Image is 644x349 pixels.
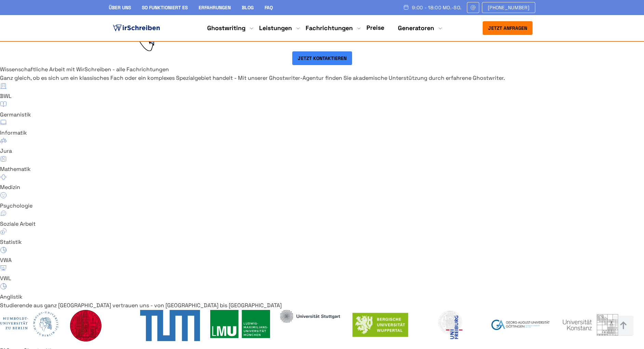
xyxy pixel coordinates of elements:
[420,310,480,342] div: 9 / 11
[470,5,476,10] img: Email
[70,310,130,344] div: 4 / 11
[70,310,130,341] img: Ruprecht-Karls-Universität Heidelberg (Universität Heidelberg)
[306,24,353,32] a: Fachrichtungen
[366,24,384,32] a: Preise
[280,310,340,323] img: uni-hohenheim
[483,21,533,35] button: Jetzt anfragen
[412,5,461,10] span: 9:00 - 18:00 Mo.-So.
[140,310,200,341] img: Technische Universität München (TUM)
[420,310,480,340] img: albert ludwigs universitaet freiburg
[280,310,340,325] div: 7 / 11
[207,24,245,32] a: Ghostwriting
[482,2,535,13] a: [PHONE_NUMBER]
[561,310,620,340] img: universitaet konstanz
[403,4,409,10] img: Schedule
[292,51,352,65] button: Jetzt kontaktieren
[561,310,620,342] div: 11 / 11
[242,4,254,11] a: Blog
[109,4,131,11] a: Über uns
[140,310,200,344] div: 5 / 11
[210,310,270,341] div: 6 / 11
[142,4,188,11] a: So funktioniert es
[265,4,273,11] a: FAQ
[111,23,161,33] img: logo ghostwriter-österreich
[488,5,529,10] span: [PHONE_NUMBER]
[199,4,231,11] a: Erfahrungen
[210,310,270,338] img: Ludwig-Maximilians-Universität München (LMU München)
[350,310,410,342] div: 8 / 11
[491,310,550,340] img: georg august universitaet goettingen
[613,315,634,336] img: button top
[259,24,292,32] a: Leistungen
[350,310,410,340] img: bergische universitaet
[491,310,550,342] div: 10 / 11
[398,24,434,32] a: Generatoren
